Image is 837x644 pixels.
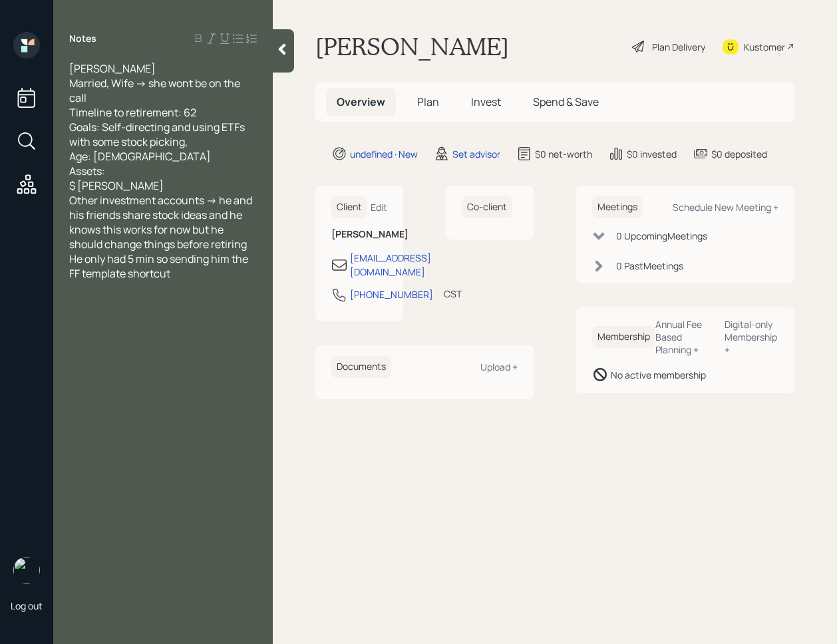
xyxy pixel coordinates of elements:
div: Schedule New Meeting + [673,201,778,214]
span: Invest [471,94,501,109]
span: Married, Wife -> she wont be on the call [69,76,242,105]
h6: Meetings [592,196,643,218]
label: Notes [69,32,96,45]
div: $0 deposited [711,147,767,161]
span: Goals: Self-directing and using ETFs with some stock picking, [69,120,247,149]
span: $ [PERSON_NAME] [69,178,164,193]
div: Edit [371,201,387,214]
h6: Co-client [462,196,512,218]
div: Annual Fee Based Planning + [655,318,714,356]
h6: [PERSON_NAME] [331,229,387,240]
div: 0 Past Meeting s [616,259,683,273]
div: No active membership [611,368,706,382]
img: retirable_logo.png [13,557,40,583]
span: Timeline to retirement: 62 [69,105,196,120]
span: Spend & Save [533,94,599,109]
span: [PERSON_NAME] [69,61,156,76]
div: $0 net-worth [535,147,592,161]
div: [EMAIL_ADDRESS][DOMAIN_NAME] [350,251,431,279]
div: Kustomer [744,40,785,54]
div: Set advisor [452,147,500,161]
div: CST [444,287,462,301]
div: undefined · New [350,147,418,161]
div: Log out [11,599,43,612]
h6: Membership [592,326,655,348]
div: Upload + [480,361,518,373]
div: [PHONE_NUMBER] [350,287,433,301]
h6: Documents [331,356,391,378]
span: Overview [337,94,385,109]
div: Plan Delivery [652,40,705,54]
span: Other investment accounts -> he and his friends share stock ideas and he knows this works for now... [69,193,254,251]
div: 0 Upcoming Meeting s [616,229,707,243]
h6: Client [331,196,367,218]
span: He only had 5 min so sending him the FF template shortcut [69,251,250,281]
span: Assets: [69,164,105,178]
span: Plan [417,94,439,109]
h1: [PERSON_NAME] [315,32,509,61]
span: Age: [DEMOGRAPHIC_DATA] [69,149,211,164]
div: Digital-only Membership + [725,318,778,356]
div: $0 invested [627,147,677,161]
